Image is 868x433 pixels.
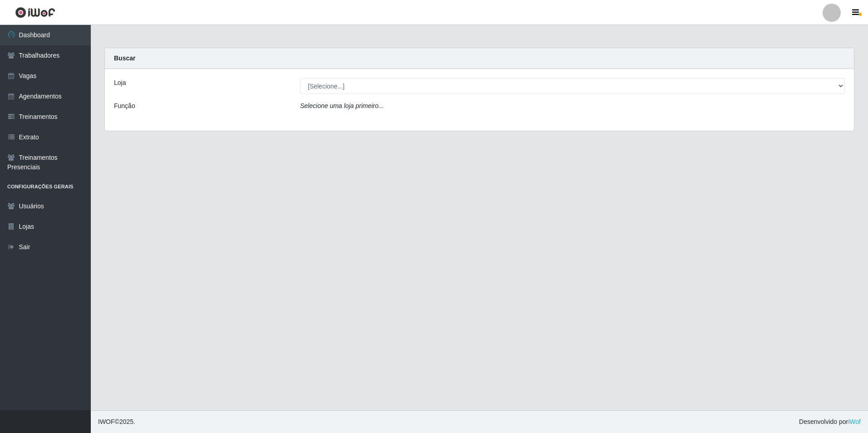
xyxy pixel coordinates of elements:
a: iWof [848,418,861,425]
label: Função [114,101,135,111]
i: Selecione uma loja primeiro... [300,102,384,109]
label: Loja [114,78,126,88]
strong: Buscar [114,54,135,62]
span: IWOF [98,418,115,425]
img: CoreUI Logo [15,7,55,18]
span: Desenvolvido por [799,417,861,427]
span: © 2025 . [98,417,135,427]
